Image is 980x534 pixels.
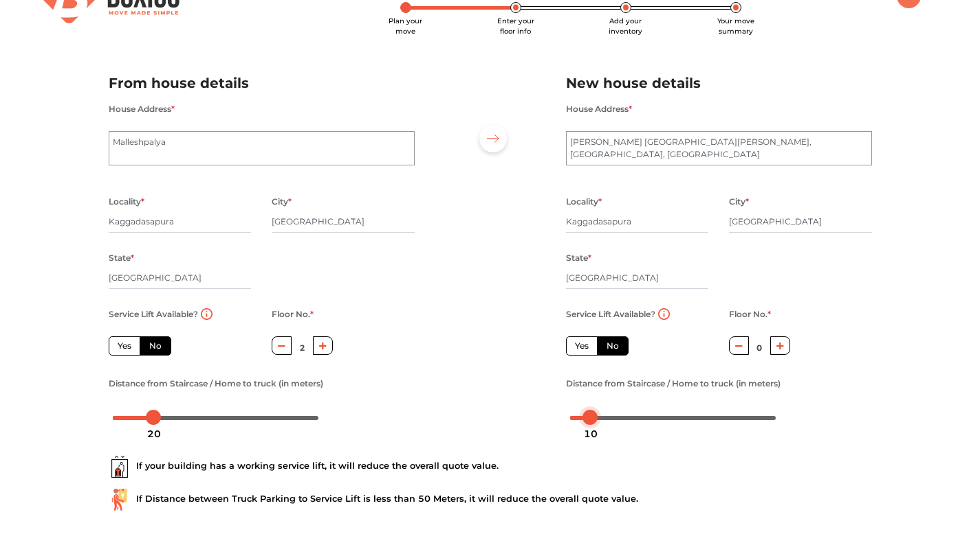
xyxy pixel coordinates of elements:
label: City [729,193,749,211]
label: Service Lift Available? [566,305,655,323]
img: ... [109,489,131,511]
textarea: [PERSON_NAME] [GEOGRAPHIC_DATA][PERSON_NAME], [GEOGRAPHIC_DATA], [GEOGRAPHIC_DATA] [566,131,872,165]
label: Floor No. [272,305,314,323]
div: If your building has a working service lift, it will reduce the overall quote value. [109,456,872,478]
label: Distance from Staircase / Home to truck (in meters) [109,375,323,393]
label: Locality [566,193,602,211]
label: Yes [109,336,140,356]
textarea: Malleshpalya [109,131,415,165]
span: Add your inventory [609,16,642,36]
img: ... [109,456,131,478]
span: Your move summary [717,16,754,36]
h2: New house details [566,72,872,95]
label: No [140,336,171,356]
label: City [272,193,292,211]
label: Yes [566,336,598,356]
label: State [109,249,134,267]
label: Distance from Staircase / Home to truck (in meters) [566,375,781,393]
label: Service Lift Available? [109,305,198,323]
label: House Address [566,100,632,118]
label: Locality [109,193,144,211]
label: State [566,249,591,267]
label: Floor No. [729,305,771,323]
label: House Address [109,100,175,118]
div: 20 [142,422,166,445]
h2: From house details [109,72,415,95]
div: If Distance between Truck Parking to Service Lift is less than 50 Meters, it will reduce the over... [109,489,872,511]
span: Plan your move [389,16,422,36]
label: No [597,336,629,356]
span: Enter your floor info [497,16,534,36]
div: 10 [578,422,603,445]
